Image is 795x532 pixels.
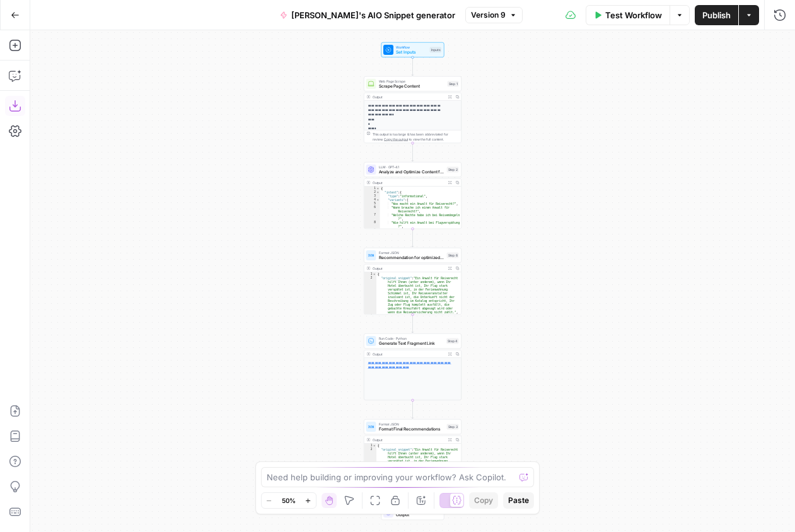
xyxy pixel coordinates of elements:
[447,253,459,258] div: Step 6
[379,340,444,347] span: Generate Text Fragment Link
[373,266,444,271] div: Output
[364,228,380,232] div: 9
[373,272,376,276] span: Toggle code folding, rows 1 through 4
[379,336,444,341] span: Run Code · Python
[396,45,427,50] span: Workflow
[373,352,444,357] div: Output
[695,5,738,25] button: Publish
[364,187,380,190] div: 1
[364,272,377,276] div: 1
[364,190,380,194] div: 2
[446,338,459,344] div: Step 4
[702,9,731,21] span: Publish
[474,495,493,506] span: Copy
[364,162,461,229] div: LLM · GPT-4.1Analyze and Optimize Content for AI OverviewStep 2Output{ "intent":{ "type":"informa...
[282,495,296,506] span: 50%
[379,426,444,432] span: Format Final Recommendations
[586,5,670,25] button: Test Workflow
[379,79,445,84] span: Web Page Scrape
[412,143,414,161] g: Edge from step_1 to step_2
[364,419,461,486] div: Format JSONFormat Final RecommendationsStep 3Output{ "original_snippet":"Ein Anwalt für Reiserech...
[272,5,463,25] button: [PERSON_NAME]'s AIO Snippet generator
[412,229,414,247] g: Edge from step_2 to step_6
[364,202,380,205] div: 5
[364,194,380,198] div: 3
[364,213,380,221] div: 7
[364,314,377,337] div: 3
[373,437,444,442] div: Output
[379,83,445,90] span: Scrape Page Content
[376,190,380,194] span: Toggle code folding, rows 2 through 11
[364,205,380,213] div: 6
[379,169,444,175] span: Analyze and Optimize Content for AI Overview
[412,400,414,419] g: Edge from step_4 to step_3
[396,512,439,518] span: Output
[379,255,444,261] span: Recommendation for optimized snippet
[469,492,498,509] button: Copy
[508,495,529,506] span: Paste
[379,250,444,255] span: Format JSON
[412,57,414,76] g: Edge from start to step_1
[373,180,444,185] div: Output
[605,9,662,21] span: Test Workflow
[373,444,376,448] span: Toggle code folding, rows 1 through 5
[373,132,459,142] div: This output is too large & has been abbreviated for review. to view the full content.
[364,198,380,202] div: 4
[503,492,534,509] button: Paste
[364,444,377,448] div: 1
[373,95,444,100] div: Output
[430,47,442,53] div: Inputs
[376,198,380,202] span: Toggle code folding, rows 4 through 10
[364,221,380,228] div: 8
[447,424,459,430] div: Step 3
[465,7,523,23] button: Version 9
[364,42,461,57] div: WorkflowSet InputsInputs
[396,49,427,55] span: Set Inputs
[364,448,377,485] div: 2
[379,422,444,427] span: Format JSON
[447,167,459,173] div: Step 2
[291,9,455,21] span: [PERSON_NAME]'s AIO Snippet generator
[376,187,380,190] span: Toggle code folding, rows 1 through 222
[364,248,461,315] div: Format JSONRecommendation for optimized snippetStep 6Output{ "original_snippet":"Ein Anwalt für R...
[384,137,408,141] span: Copy the output
[364,276,377,314] div: 2
[379,165,444,170] span: LLM · GPT-4.1
[448,81,459,87] div: Step 1
[471,9,506,21] span: Version 9
[412,315,414,333] g: Edge from step_6 to step_4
